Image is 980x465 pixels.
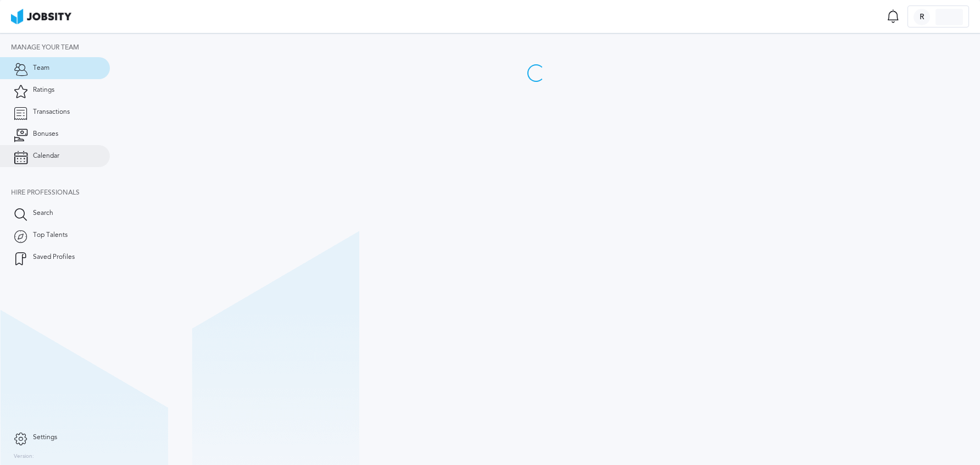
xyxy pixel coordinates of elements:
[914,9,930,25] div: R
[33,86,54,94] span: Ratings
[11,189,110,197] div: Hire Professionals
[33,130,58,138] span: Bonuses
[14,453,34,460] label: Version:
[33,108,70,116] span: Transactions
[33,64,49,72] span: Team
[33,434,57,441] span: Settings
[33,253,75,261] span: Saved Profiles
[33,209,53,217] span: Search
[33,152,59,160] span: Calendar
[11,44,110,52] div: Manage your team
[33,231,68,239] span: Top Talents
[907,5,969,27] button: R
[11,9,71,24] img: ab4bad089aa723f57921c736e9817d99.png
